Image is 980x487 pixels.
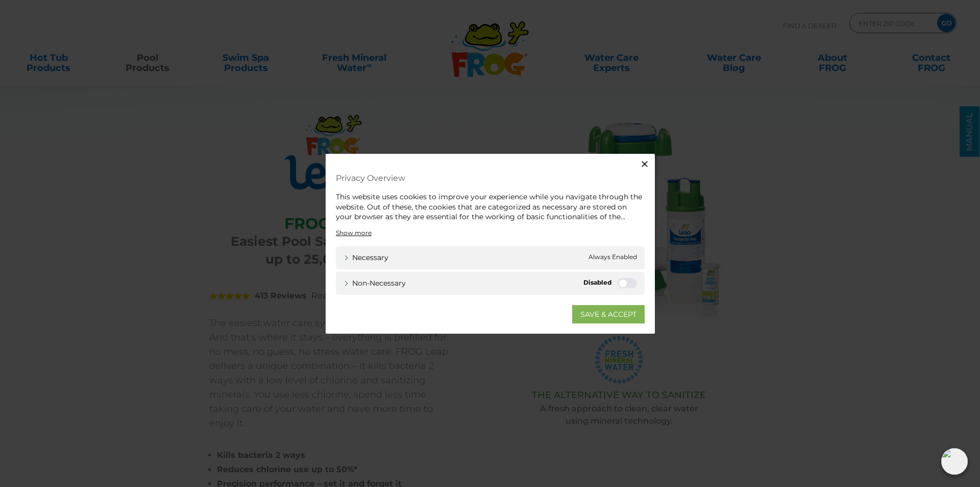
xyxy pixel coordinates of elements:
h4: Privacy Overview [336,169,645,187]
span: Always Enabled [589,252,637,263]
a: SAVE & ACCEPT [572,305,645,323]
a: Show more [336,228,372,237]
div: This website uses cookies to improve your experience while you navigate through the website. Out ... [336,192,645,222]
a: Necessary [344,252,388,263]
img: openIcon [941,448,968,475]
a: Non-necessary [344,277,406,288]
